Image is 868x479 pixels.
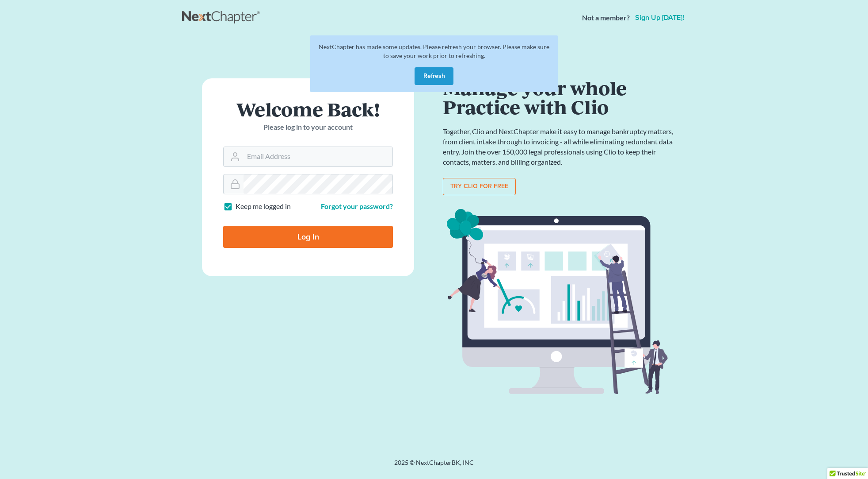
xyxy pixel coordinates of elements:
[443,127,677,167] p: Together, Clio and NextChapter make it easy to manage bankruptcy matters, from client intake thro...
[443,206,677,398] img: clio_bg-1f7fd5e12b4bb4ecf8b57ca1a7e67e4ff233b1f5529bdf2c1c242739b0445cb7.svg
[236,201,291,212] label: Keep me logged in
[633,14,686,21] a: Sign up [DATE]!
[321,202,393,210] a: Forgot your password?
[443,78,677,116] h1: Manage your whole Practice with Clio
[223,122,393,132] p: Please log in to your account
[244,147,392,166] input: Email Address
[319,43,549,59] span: NextChapter has made some updates. Please refresh your browser. Please make sure to save your wor...
[223,100,393,119] h1: Welcome Back!
[182,458,686,474] div: 2025 © NextChapterBK, INC
[415,67,453,85] button: Refresh
[582,13,630,23] strong: Not a member?
[223,226,393,248] input: Log In
[443,178,516,196] a: Try clio for free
